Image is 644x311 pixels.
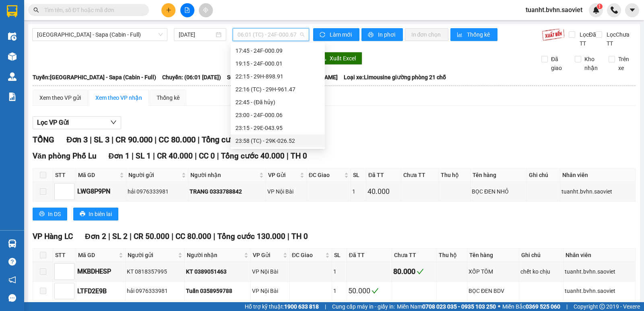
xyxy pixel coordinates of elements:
[235,59,320,68] div: 19:15 - 24F-000.01
[603,30,636,48] span: Lọc Chưa TT
[611,6,618,14] img: phone-icon
[457,32,464,38] span: bar-chart
[251,262,290,281] td: VP Nội Bài
[450,28,497,41] button: bar-chartThống kê
[519,249,563,262] th: Ghi chú
[111,135,114,144] span: |
[199,151,215,161] span: CC 0
[80,211,85,217] span: printer
[73,208,118,220] button: printerIn biên lai
[221,151,285,161] span: Tổng cước 40.000
[267,187,305,196] div: VP Nội Bài
[127,267,183,276] div: KT 0818357995
[44,6,139,14] input: Tìm tên, số ĐT hoặc mã đơn
[368,32,375,38] span: printer
[599,304,605,309] span: copyright
[184,7,190,13] span: file-add
[227,73,272,82] span: Số xe: 24F-000.67
[130,232,132,241] span: |
[187,251,242,260] span: Người nhận
[352,187,365,196] div: 1
[53,169,76,182] th: STT
[268,171,298,179] span: VP Gửi
[128,251,176,260] span: Người gửi
[162,73,221,82] span: Chuyến: (06:01 [DATE])
[325,302,326,311] span: |
[292,251,324,260] span: ĐC Giao
[33,7,39,13] span: search
[498,305,500,308] span: ⚪️
[48,210,61,218] span: In DS
[159,135,196,144] span: CC 80.000
[85,232,106,241] span: Đơn 2
[625,3,639,17] button: caret-down
[33,116,121,129] button: Lọc VP Gửi
[78,251,117,260] span: Mã GD
[127,286,183,295] div: hải 0976333981
[77,186,125,196] div: LWG8P9PN
[186,267,249,276] div: KT 0389051463
[313,28,359,41] button: syncLàm mới
[213,232,215,241] span: |
[439,169,471,182] th: Thu hộ
[190,171,258,179] span: Người nhận
[95,93,142,102] div: Xem theo VP nhận
[235,124,320,132] div: 23:15 - 29E-043.95
[153,151,155,161] span: |
[237,29,304,41] span: 06:01 (TC) - 24F-000.67
[186,286,249,295] div: Tuấn 0358959788
[77,286,124,296] div: LTFD2E9B
[37,117,69,128] span: Lọc VP Gửi
[526,303,560,310] strong: 0369 525 060
[157,93,180,102] div: Thống kê
[287,151,289,161] span: |
[392,249,437,262] th: Chưa TT
[175,232,211,241] span: CC 80.000
[330,30,353,39] span: Làm mới
[422,303,496,310] strong: 0708 023 035 - 0935 103 250
[378,30,396,39] span: In phơi
[344,73,446,82] span: Loại xe: Limousine giường phòng 21 chỗ
[576,30,597,48] span: Lọc Đã TT
[235,136,320,145] div: 23:58 (TC) - 29K-026.52
[615,55,636,72] span: Trên xe
[110,119,117,126] span: down
[112,232,128,241] span: SL 2
[333,267,345,276] div: 1
[252,267,288,276] div: VP Nội Bài
[94,135,109,144] span: SL 3
[195,151,197,161] span: |
[401,169,439,182] th: Chưa TT
[520,267,561,276] div: chết ko chịu
[108,232,110,241] span: |
[109,151,130,161] span: Đơn 1
[166,7,171,13] span: plus
[128,171,180,179] span: Người gửi
[171,232,173,241] span: |
[565,286,634,295] div: tuanht.bvhn.saoviet
[472,187,525,196] div: BỌC ĐEN NHỎ
[252,286,288,295] div: VP Nội Bài
[33,232,73,241] span: VP Hàng LC
[235,72,320,81] div: 22:15 - 29H-898.91
[8,52,17,61] img: warehouse-icon
[161,3,175,17] button: plus
[217,232,285,241] span: Tổng cước 130.000
[397,302,496,311] span: Miền Nam
[77,266,124,276] div: MKBDHESP
[76,182,126,201] td: LWG8P9PN
[251,282,290,301] td: VP Nội Bài
[33,135,54,144] span: TỔNG
[8,239,17,248] img: warehouse-icon
[372,287,379,295] span: check
[566,302,568,311] span: |
[367,186,400,197] div: 40.000
[542,28,565,41] img: 9k=
[502,302,560,311] span: Miền Bắc
[39,93,81,102] div: Xem theo VP gửi
[8,32,17,41] img: warehouse-icon
[291,232,308,241] span: TH 0
[471,169,527,182] th: Tên hàng
[90,135,92,144] span: |
[217,151,219,161] span: |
